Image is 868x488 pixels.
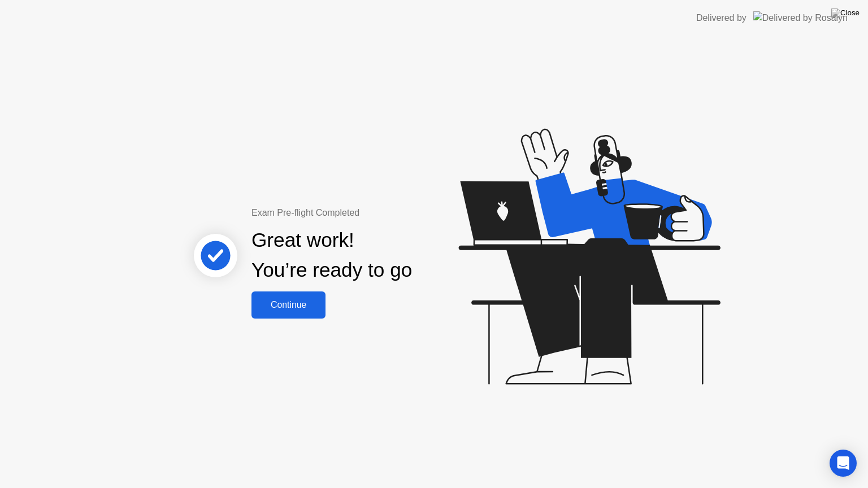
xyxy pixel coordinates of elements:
[830,450,857,477] div: Open Intercom Messenger
[251,225,412,285] div: Great work! You’re ready to go
[255,300,322,310] div: Continue
[251,206,485,220] div: Exam Pre-flight Completed
[753,11,848,24] img: Delivered by Rosalyn
[251,291,325,319] button: Continue
[831,8,860,18] img: Close
[696,11,747,25] div: Delivered by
